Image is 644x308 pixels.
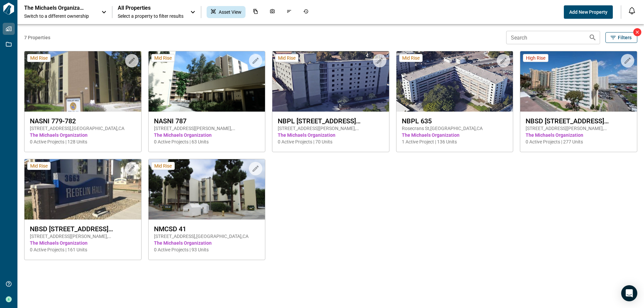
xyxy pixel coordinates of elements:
span: Mid Rise [30,163,48,169]
span: The Michaels Organization [402,132,508,138]
img: property-asset [24,159,141,220]
div: Issues & Info [282,6,296,18]
span: [STREET_ADDRESS] , [GEOGRAPHIC_DATA] , CA [154,233,260,240]
span: The Michaels Organization [278,132,384,138]
div: Asset View [207,6,246,18]
span: Switch to a different ownership [24,13,95,19]
span: 0 Active Projects | 70 Units [278,138,384,145]
span: Asset View [219,9,241,15]
span: The Michaels Organization [30,132,136,138]
span: Rosecrans St , [GEOGRAPHIC_DATA] , CA [402,125,508,132]
img: property-asset [149,51,265,112]
img: property-asset [272,51,389,112]
span: NBPL 635 [402,117,508,125]
span: 0 Active Projects | 63 Units [154,138,260,145]
span: 0 Active Projects | 277 Units [526,138,632,145]
button: Filters [605,32,637,43]
img: property-asset [149,159,265,220]
img: property-asset [520,51,637,112]
span: Select a property to filter results [118,13,183,19]
span: Mid Rise [278,55,296,61]
span: [STREET_ADDRESS][PERSON_NAME] , [GEOGRAPHIC_DATA] , CA [278,125,384,132]
button: Search properties [586,31,599,44]
span: Mid Rise [30,55,48,61]
span: NASNI 787 [154,117,260,125]
span: 0 Active Projects | 93 Units [154,246,260,253]
p: The Michaels Organization [24,5,85,11]
button: Open notification feed [627,5,637,16]
span: [STREET_ADDRESS][PERSON_NAME] , [GEOGRAPHIC_DATA] , CA [154,125,260,132]
img: property-asset [24,51,141,112]
span: [STREET_ADDRESS] , [GEOGRAPHIC_DATA] , CA [30,125,136,132]
span: High Rise [526,55,545,61]
span: Mid Rise [154,163,172,169]
span: NBSD [STREET_ADDRESS][PERSON_NAME][PERSON_NAME] [30,225,136,233]
span: Mid Rise [402,55,420,61]
span: 0 Active Projects | 128 Units [30,138,136,145]
span: Add New Property [569,9,607,15]
div: Documents [249,6,262,18]
span: The Michaels Organization [30,240,136,246]
span: [STREET_ADDRESS][PERSON_NAME] , [GEOGRAPHIC_DATA] , CA [526,125,632,132]
span: 7 Properties [24,34,503,41]
span: 1 Active Project | 136 Units [402,138,508,145]
span: NBPL [STREET_ADDRESS][PERSON_NAME][PERSON_NAME] [278,117,384,125]
div: Job History [299,6,313,18]
span: NMCSD 41 [154,225,260,233]
div: Open Intercom Messenger [621,285,637,301]
img: property-asset [396,51,513,112]
span: The Michaels Organization [526,132,632,138]
span: [STREET_ADDRESS][PERSON_NAME] , [GEOGRAPHIC_DATA] , CA [30,233,136,240]
button: Add New Property [564,5,613,19]
div: Photos [266,6,279,18]
span: NBSD [STREET_ADDRESS][PERSON_NAME] [526,117,632,125]
span: NASNI 779-782 [30,117,136,125]
span: 0 Active Projects | 161 Units [30,246,136,253]
span: The Michaels Organization [154,132,260,138]
span: All Properties [118,5,183,11]
span: Filters [618,34,632,41]
span: Mid Rise [154,55,172,61]
span: The Michaels Organization [154,240,260,246]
